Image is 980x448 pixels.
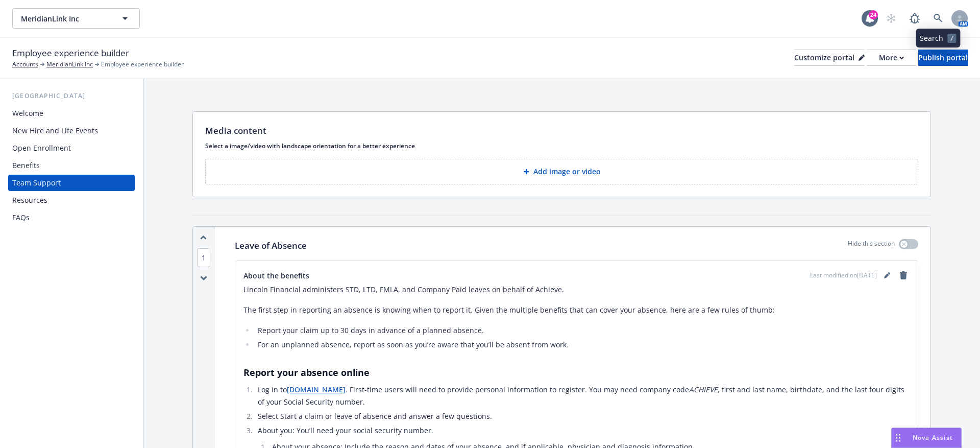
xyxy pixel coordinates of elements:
[810,271,877,280] span: Last modified on [DATE]
[243,270,309,281] span: About the benefits
[8,123,135,139] a: New Hire and Life Events
[892,428,904,447] div: Drag to move
[12,46,129,60] span: Employee experience builder
[12,123,98,139] div: New Hire and Life Events
[101,60,184,69] span: Employee experience builder
[197,248,210,267] span: 1
[243,304,910,316] p: The first step in reporting an absence is knowing when to report it. Given the multiple benefits ...
[794,50,865,66] button: Customize portal
[848,239,895,252] p: Hide this section
[533,167,601,177] p: Add image or video
[46,60,93,69] a: MeridianLink Inc
[243,366,370,379] strong: Report your absence online
[879,50,904,65] div: More
[918,50,968,65] div: Publish portal
[897,269,910,281] a: remove
[794,50,865,65] div: Customize portal
[869,10,878,19] div: 24
[205,142,918,150] p: Select a image/video with landscape orientation for a better experience
[255,384,910,408] li: Log in to . First-time users will need to provide personal information to register. You may need ...
[255,324,910,337] li: Report your claim up to 30 days in advance of a planned absence.
[12,175,61,191] div: Team Support
[8,209,135,226] a: FAQs
[255,339,910,351] li: For an unplanned absence, report as soon as you’re aware that you’ll be absent from work.
[8,91,135,101] div: [GEOGRAPHIC_DATA]
[287,385,346,394] a: [DOMAIN_NAME]
[205,124,266,137] p: Media content
[881,269,893,281] a: editPencil
[243,284,910,296] p: Lincoln Financial administers STD, LTD, FMLA, and Company Paid leaves on behalf of Achieve.
[913,433,953,442] span: Nova Assist
[891,428,962,448] button: Nova Assist
[12,209,30,226] div: FAQs
[255,410,910,422] li: Select Start a claim or leave of absence and answer a few questions.
[8,192,135,208] a: Resources
[12,192,47,208] div: Resources
[928,8,948,29] a: Search
[235,239,307,252] p: Leave of Absence
[12,157,40,174] div: Benefits
[904,8,925,29] a: Report a Bug
[8,140,135,156] a: Open Enrollment
[12,8,140,29] button: MeridianLink Inc
[8,175,135,191] a: Team Support
[8,157,135,174] a: Benefits
[21,13,109,24] span: MeridianLink Inc
[881,8,901,29] a: Start snowing
[689,385,718,394] em: ACHIEVE
[205,159,918,184] button: Add image or video
[197,252,210,263] button: 1
[8,105,135,122] a: Welcome
[12,60,38,69] a: Accounts
[918,50,968,66] button: Publish portal
[867,50,916,66] button: More
[12,140,71,156] div: Open Enrollment
[12,105,43,122] div: Welcome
